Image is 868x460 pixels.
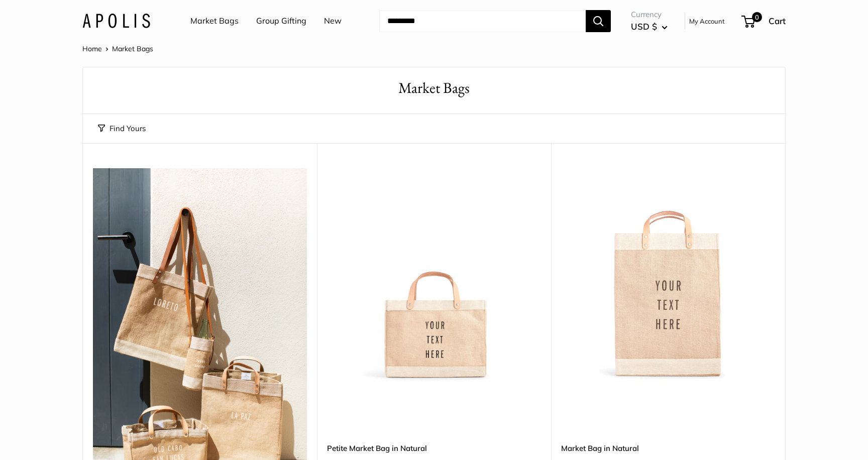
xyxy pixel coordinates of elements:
a: Market Bag in Natural [561,442,775,454]
a: Group Gifting [256,14,306,29]
button: Find Yours [98,122,146,136]
button: Search [586,10,611,32]
a: Home [82,44,102,53]
span: Cart [769,16,786,26]
h1: Market Bags [98,77,770,99]
a: Petite Market Bag in Natural [327,442,541,454]
a: My Account [689,15,725,27]
span: 0 [752,12,762,22]
img: Petite Market Bag in Natural [327,168,541,382]
img: Apolis [82,14,150,28]
span: Currency [631,8,668,22]
span: Market Bags [112,44,153,53]
a: Market Bags [190,14,239,29]
a: 0 Cart [742,13,786,29]
a: Market Bag in NaturalMarket Bag in Natural [561,168,775,382]
nav: Breadcrumb [82,42,153,55]
a: New [324,14,342,29]
button: USD $ [631,19,668,35]
img: Market Bag in Natural [561,168,775,382]
input: Search... [379,10,586,32]
a: Petite Market Bag in Naturaldescription_Effortless style that elevates every moment [327,168,541,382]
span: USD $ [631,21,657,32]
